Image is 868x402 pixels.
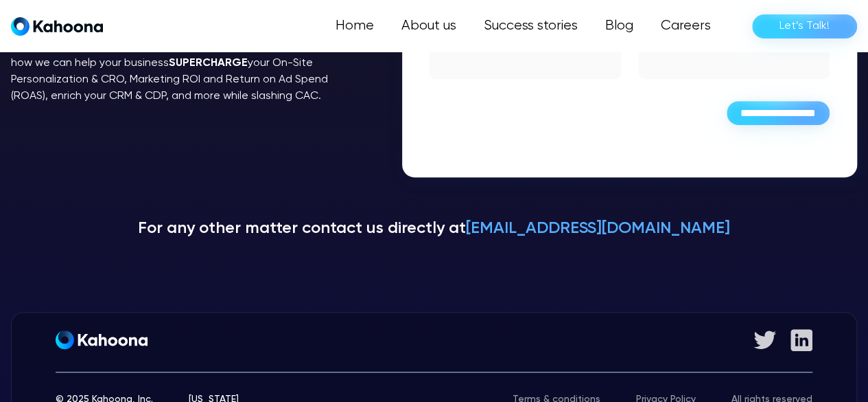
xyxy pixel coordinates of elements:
[647,12,725,40] a: Careers
[752,14,857,38] a: Let’s Talk!
[779,15,830,37] div: Let’s Talk!
[388,12,470,40] a: About us
[470,12,591,40] a: Success stories
[169,58,248,69] strong: SUPERCHARGE
[591,12,647,40] a: Blog
[466,220,730,236] a: [EMAIL_ADDRESS][DOMAIN_NAME]
[11,38,361,104] p: Connect with one of our specialists at your convenience, and learn how we can help your business ...
[11,16,103,36] a: home
[11,217,857,241] p: For any other matter contact us directly at
[322,12,388,40] a: Home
